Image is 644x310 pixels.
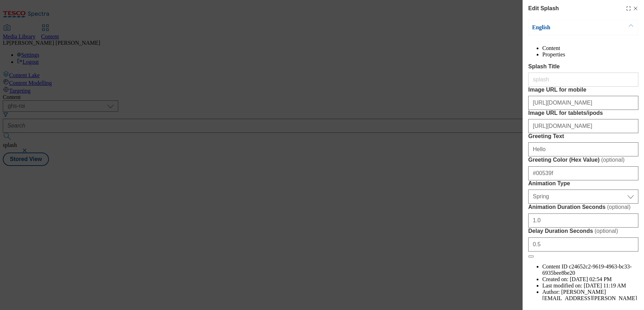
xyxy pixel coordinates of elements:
label: Image URL for tablets/ipods [528,110,638,116]
span: [DATE] 02:54 PM [570,276,612,282]
label: Greeting Text [528,133,638,139]
label: Delay Duration Seconds [528,228,638,235]
p: English [532,24,606,31]
li: Content ID [542,263,638,276]
input: Enter Image URL for mobile [528,96,638,110]
h4: Edit Splash [528,4,559,13]
span: [DATE] 11:19 AM [584,283,626,289]
span: ( optional ) [595,228,618,234]
label: Image URL for mobile [528,87,638,93]
span: ( optional ) [607,204,631,210]
span: [PERSON_NAME][EMAIL_ADDRESS][PERSON_NAME][DOMAIN_NAME] [542,289,637,308]
input: Enter Greeting Color (Hex Value) [528,166,638,180]
li: Properties [542,51,638,58]
span: c24652c2-9619-4963-bc33-6935bee8be20 [542,263,632,276]
label: Animation Duration Seconds [528,204,638,211]
label: Greeting Color (Hex Value) [528,156,638,163]
label: Animation Type [528,180,638,187]
input: Enter Delay Duration Seconds [528,237,638,252]
input: Enter Animation Duration Seconds [528,213,638,228]
label: Splash Title [528,63,638,70]
span: ( optional ) [601,157,625,163]
input: Enter Image URL for tablets/ipods [528,119,638,133]
li: Created on: [542,276,638,283]
input: Enter Splash Title [528,73,638,87]
input: Enter Greeting Text [528,142,638,156]
li: Content [542,45,638,51]
li: Author: [542,289,638,308]
li: Last modified on: [542,283,638,289]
